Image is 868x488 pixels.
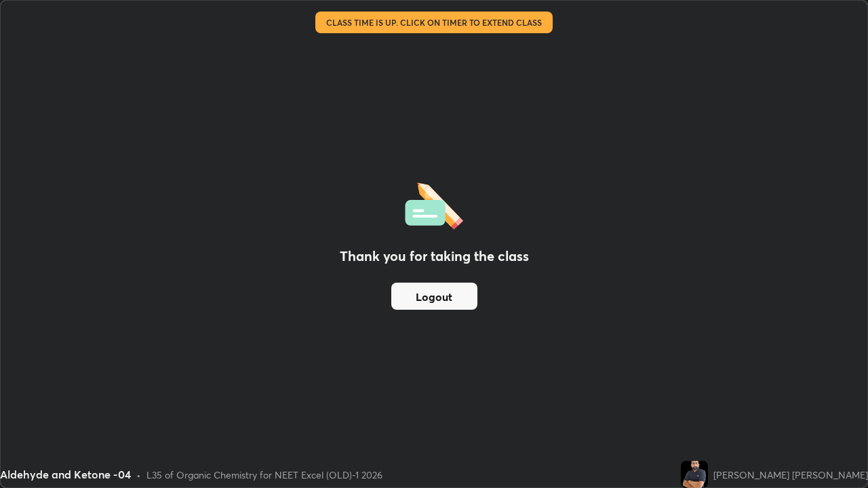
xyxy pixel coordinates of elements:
h2: Thank you for taking the class [340,246,529,266]
div: [PERSON_NAME] [PERSON_NAME] [713,468,868,482]
img: 573870bdf5f84befacbc5ccc64f4209c.jpg [681,461,708,488]
img: offlineFeedback.1438e8b3.svg [405,178,463,230]
div: • [136,468,141,482]
button: Logout [391,283,477,310]
div: L35 of Organic Chemistry for NEET Excel (OLD)-1 2026 [146,468,382,482]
